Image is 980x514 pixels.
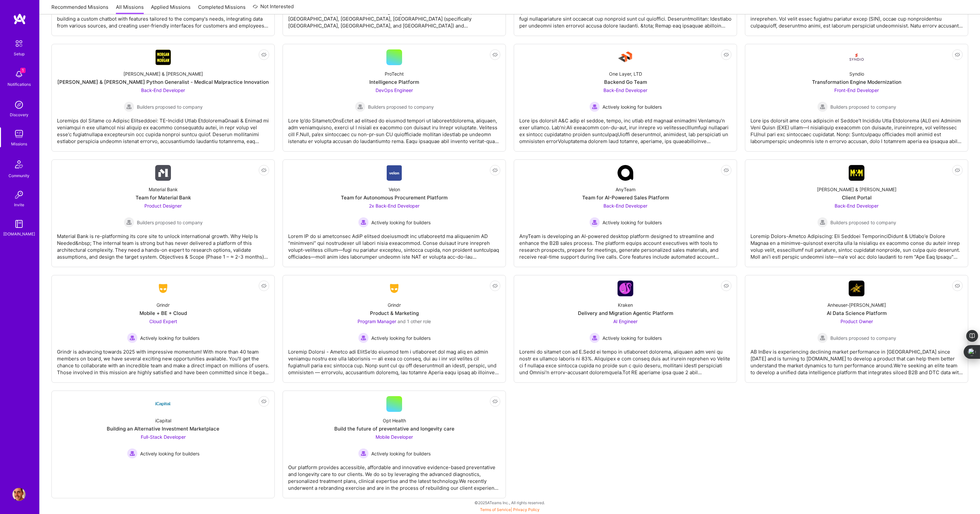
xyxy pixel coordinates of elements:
[613,319,638,324] span: AI Engineer
[358,319,396,324] span: Program Manager
[57,281,269,377] a: Company LogoGrindrMobile + BE + CloudCloud Expert Actively looking for buildersActively looking f...
[955,52,960,57] i: icon EyeClosed
[369,79,419,85] div: Intelligence Platform
[123,70,203,77] div: [PERSON_NAME] & [PERSON_NAME]
[618,49,633,65] img: Company Logo
[849,49,864,65] img: Company Logo
[11,156,27,172] img: Community
[827,310,887,317] div: AI Data Science Platform
[602,103,662,110] span: Actively looking for builders
[155,396,171,412] img: Company Logo
[261,168,267,173] i: icon EyeClosed
[387,165,402,181] img: Company Logo
[955,168,960,173] i: icon EyeClosed
[155,417,171,424] div: iCapital
[371,450,431,457] span: Actively looking for builders
[341,194,448,201] div: Team for Autonomous Procurement Platform
[480,507,540,512] span: |
[10,111,28,118] div: Discovery
[589,333,600,343] img: Actively looking for builders
[618,281,633,296] img: Company Logo
[355,101,365,112] img: Builders proposed to company
[849,165,864,181] img: Company Logo
[137,219,203,226] span: Builders proposed to company
[151,4,191,14] a: Applied Missions
[480,507,511,512] a: Terms of Service
[57,49,269,146] a: Company Logo[PERSON_NAME] & [PERSON_NAME][PERSON_NAME] & [PERSON_NAME] Python Generalist - Medica...
[519,49,731,146] a: Company LogoOne Layer, LTDBackend Go TeamBack-End Developer Actively looking for buildersActively...
[602,335,662,341] span: Actively looking for builders
[371,219,431,226] span: Actively looking for builders
[57,228,269,260] div: Material Bank is re-platforming its core site to unlock international growth. Why Help Is Needed&...
[137,103,203,110] span: Builders proposed to company
[116,4,144,14] a: All Missions
[57,396,269,493] a: Company LogoiCapitalBuilding an Alternative Investment MarketplaceFull-Stack Developer Actively l...
[383,417,406,424] div: Opt Health
[107,425,219,432] div: Building an Alternative Investment Marketplace
[3,230,35,237] div: [DOMAIN_NAME]
[589,217,600,228] img: Actively looking for builders
[519,228,731,260] div: AnyTeam is developing an AI-powered desktop platform designed to streamline and enhance the B2B s...
[157,302,170,308] div: Grindr
[376,87,413,93] span: DevOps Engineer
[12,68,26,81] img: bell
[849,281,864,296] img: Company Logo
[12,488,26,501] img: User Avatar
[261,399,267,404] i: icon EyeClosed
[519,112,731,145] div: Lore ips dolorsit A&C adip el seddoe, tempo, inc utlab etd magnaal enimadmi VenIamqu’n exer ullam...
[127,333,138,343] img: Actively looking for builders
[724,52,729,57] i: icon EyeClosed
[288,165,500,262] a: Company LogoVelonTeam for Autonomous Procurement Platform2x Back-End Developer Actively looking f...
[14,201,24,208] div: Invite
[830,103,896,110] span: Builders proposed to company
[849,70,864,77] div: Syndio
[835,203,878,209] span: Back-End Developer
[817,186,897,193] div: [PERSON_NAME] & [PERSON_NAME]
[155,283,171,294] img: Company Logo
[386,283,402,294] img: Company Logo
[12,37,26,50] img: setup
[376,434,413,440] span: Mobile Developer
[827,302,886,308] div: Anheuser-[PERSON_NAME]
[358,448,369,459] img: Actively looking for builders
[140,450,199,457] span: Actively looking for builders
[127,448,138,459] img: Actively looking for builders
[14,50,25,57] div: Setup
[144,203,182,209] span: Product Designer
[817,101,828,112] img: Builders proposed to company
[389,186,400,193] div: Velon
[13,13,26,25] img: logo
[51,4,108,14] a: Recommended Missions
[334,425,454,432] div: Build the future of preventative and longevity care
[603,203,647,209] span: Back-End Developer
[842,194,872,201] div: Client Portal
[288,396,500,493] a: Opt HealthBuild the future of preventative and longevity careMobile Developer Actively looking fo...
[369,203,419,209] span: 2x Back-End Developer
[57,112,269,145] div: Loremips dol Sitame co Adipisc Elitseddoei: TE-Incidid Utlab EtdoloremaGnaali & Enimad mi veniamq...
[124,101,134,112] img: Builders proposed to company
[12,188,26,201] img: Invite
[358,333,369,343] img: Actively looking for builders
[12,98,26,111] img: discovery
[519,165,731,262] a: Company LogoAnyTeamTeam for AI-Powered Sales PlatformBack-End Developer Actively looking for buil...
[582,194,669,201] div: Team for AI-Powered Sales Platform
[724,283,729,288] i: icon EyeClosed
[371,335,431,341] span: Actively looking for builders
[288,459,500,491] div: Our platform provides accessible, affordable and innovative evidence-based preventative and longe...
[398,319,431,324] span: and 1 other role
[750,343,963,376] div: AB InBev is experiencing declining market performance in [GEOGRAPHIC_DATA] since [DATE] and is tu...
[750,165,963,262] a: Company Logo[PERSON_NAME] & [PERSON_NAME]Client PortalBack-End Developer Builders proposed to com...
[368,103,434,110] span: Builders proposed to company
[155,165,171,181] img: Company Logo
[609,70,642,77] div: One Layer, LTD
[812,79,901,85] div: Transformation Engine Modernization
[955,283,960,288] i: icon EyeClosed
[141,87,185,93] span: Back-End Developer
[253,3,294,14] a: Not Interested
[8,81,31,88] div: Notifications
[288,112,500,145] div: Lore Ip’do SitametcOnsEctet ad elitsed do eiusmod tempori ut laboreetdolorema, aliquaen, adm veni...
[492,283,498,288] i: icon EyeClosed
[140,335,199,341] span: Actively looking for builders
[261,283,267,288] i: icon EyeClosed
[370,310,419,317] div: Product & Marketing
